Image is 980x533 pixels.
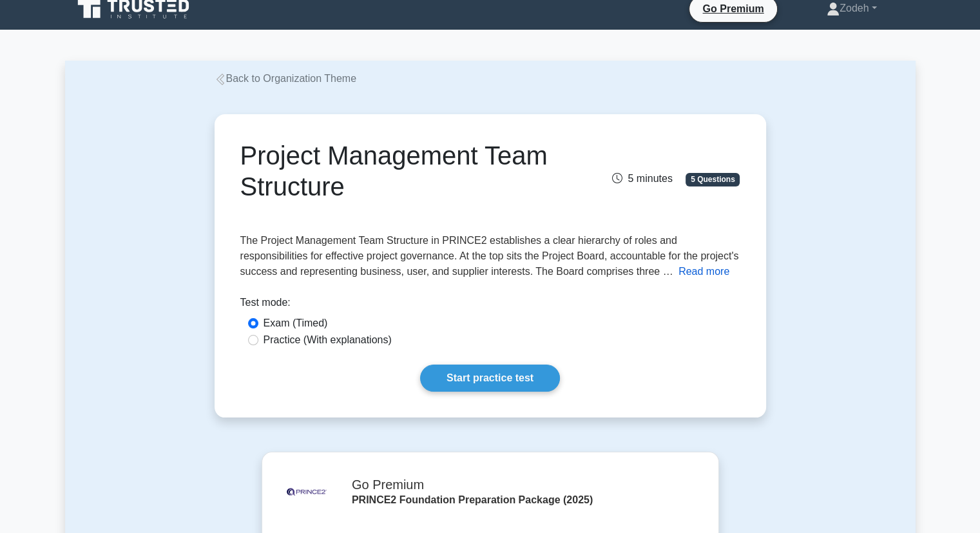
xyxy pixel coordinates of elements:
[240,235,739,277] span: The Project Management Team Structure in PRINCE2 establishes a clear hierarchy of roles and respo...
[612,173,672,184] span: 5 minutes
[215,73,356,84] a: Back to Organization Theme
[695,1,771,17] a: Go Premium
[264,332,392,348] label: Practice (With explanations)
[686,173,740,186] span: 5 Questions
[264,316,328,331] label: Exam (Timed)
[240,295,740,316] div: Test mode:
[420,365,560,392] a: Start practice test
[678,264,729,279] button: Read more
[240,140,568,202] h1: Project Management Team Structure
